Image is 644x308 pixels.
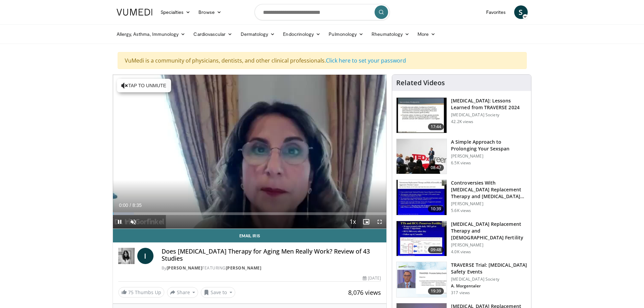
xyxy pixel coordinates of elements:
a: Browse [194,5,225,19]
h4: Related Videos [396,79,445,87]
a: 09:48 [MEDICAL_DATA] Replacement Therapy and [DEMOGRAPHIC_DATA] Fertility [PERSON_NAME] 4.0K views [396,221,527,257]
a: 17:44 [MEDICAL_DATA]: Lessons Learned from TRAVERSE 2024 [MEDICAL_DATA] Society 42.2K views [396,97,527,133]
a: Specialties [157,5,195,19]
a: Email Iris [113,229,387,242]
img: c4bd4661-e278-4c34-863c-57c104f39734.150x105_q85_crop-smart_upscale.jpg [397,139,447,174]
h3: A Simple Approach to Prolonging Your Sexspan [451,139,527,152]
a: Rheumatology [367,27,413,41]
div: VuMedi is a community of physicians, dentists, and other clinical professionals. [118,52,527,69]
p: [MEDICAL_DATA] Society [451,112,527,118]
a: [PERSON_NAME] [226,265,262,271]
button: Tap to unmute [117,79,171,92]
img: 9812f22f-d817-4923-ae6c-a42f6b8f1c21.png.150x105_q85_crop-smart_upscale.png [397,262,447,297]
img: 1317c62a-2f0d-4360-bee0-b1bff80fed3c.150x105_q85_crop-smart_upscale.jpg [397,98,447,133]
a: I [137,248,153,264]
h3: TRAVERSE Trial: [MEDICAL_DATA] Safety Events [451,262,527,275]
span: 19:39 [428,288,444,294]
img: Dr. Iris Gorfinkel [118,248,135,264]
span: 17:44 [428,123,444,130]
p: [MEDICAL_DATA] Society [451,277,527,282]
span: 0:00 [119,203,128,208]
a: Cardiovascular [189,27,236,41]
button: Fullscreen [373,215,386,229]
button: Unmute [126,215,140,229]
h3: [MEDICAL_DATA] Replacement Therapy and [DEMOGRAPHIC_DATA] Fertility [451,221,527,241]
p: 5.6K views [451,208,471,213]
a: Click here to set your password [326,57,406,64]
button: Playback Rate [346,215,359,229]
p: 6.5K views [451,160,471,166]
a: Pulmonology [325,27,367,41]
button: Save to [201,287,235,298]
div: [DATE] [363,275,381,281]
span: 10:39 [428,206,444,212]
p: [PERSON_NAME] [451,201,527,207]
span: 08:47 [428,164,444,171]
h4: Does [MEDICAL_DATA] Therapy for Aging Men Really Work? Review of 43 Studies [162,248,381,262]
button: Enable picture-in-picture mode [359,215,373,229]
a: 08:47 A Simple Approach to Prolonging Your Sexspan [PERSON_NAME] 6.5K views [396,139,527,174]
p: [PERSON_NAME] [451,242,527,248]
span: 8:35 [133,203,142,208]
a: [PERSON_NAME] [167,265,202,271]
button: Share [167,287,198,298]
a: Dermatology [237,27,279,41]
input: Search topics, interventions [255,4,390,20]
p: [PERSON_NAME] [451,153,527,159]
div: By FEATURING [162,265,381,271]
p: 4.0K views [451,249,471,255]
img: VuMedi Logo [117,9,152,16]
a: 75 Thumbs Up [118,287,164,298]
p: 317 views [451,290,470,295]
button: Pause [113,215,126,229]
span: 09:48 [428,246,444,253]
a: More [413,27,439,41]
h3: [MEDICAL_DATA]: Lessons Learned from TRAVERSE 2024 [451,97,527,111]
p: 42.2K views [451,119,473,124]
span: 8,076 views [348,288,381,297]
a: 10:39 Controversies With [MEDICAL_DATA] Replacement Therapy and [MEDICAL_DATA] Can… [PERSON_NAME]... [396,180,527,215]
video-js: Video Player [113,75,387,229]
span: / [130,203,131,208]
div: Progress Bar [113,212,387,215]
a: Allergy, Asthma, Immunology [113,27,190,41]
p: A. Morgentaler [451,283,527,289]
span: 75 [128,289,134,295]
a: S [514,5,528,19]
a: Endocrinology [279,27,325,41]
img: 58e29ddd-d015-4cd9-bf96-f28e303b730c.150x105_q85_crop-smart_upscale.jpg [397,221,447,256]
a: Favorites [482,5,510,19]
img: 418933e4-fe1c-4c2e-be56-3ce3ec8efa3b.150x105_q85_crop-smart_upscale.jpg [397,180,447,215]
h3: Controversies With [MEDICAL_DATA] Replacement Therapy and [MEDICAL_DATA] Can… [451,180,527,200]
a: 19:39 TRAVERSE Trial: [MEDICAL_DATA] Safety Events [MEDICAL_DATA] Society A. Morgentaler 317 views [396,262,527,298]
